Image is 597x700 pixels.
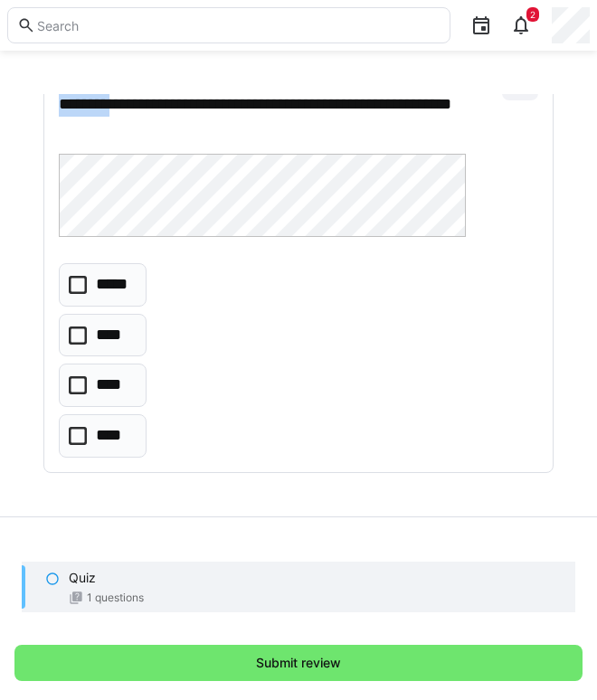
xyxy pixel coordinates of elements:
span: Submit review [253,654,344,672]
p: Quiz [69,569,96,587]
span: 1 questions [87,591,144,605]
button: Submit review [14,645,583,681]
input: Search [35,17,441,33]
span: 2 [530,9,535,20]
